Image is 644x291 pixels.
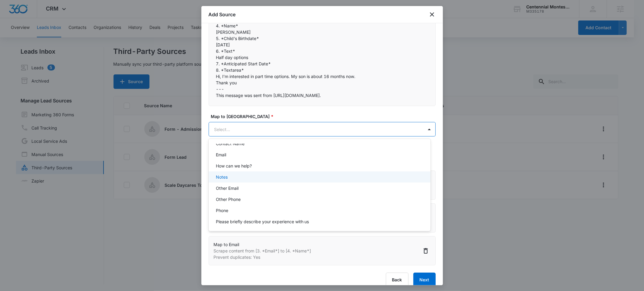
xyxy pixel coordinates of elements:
p: Contact Name [216,140,245,147]
p: Please briefly describe your experience with us [216,218,309,225]
p: Email [216,152,226,158]
p: How can we help? [216,163,252,169]
p: Notes [216,174,228,180]
p: Other Email [216,185,239,191]
p: Other Phone [216,196,241,202]
p: Phone [216,207,228,214]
